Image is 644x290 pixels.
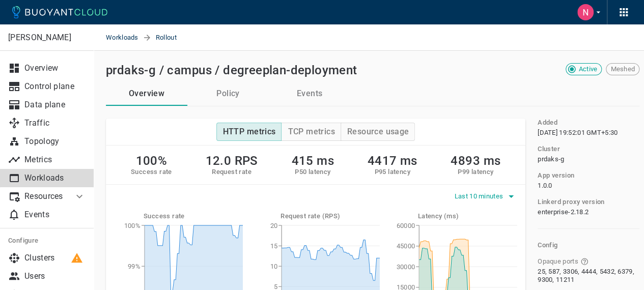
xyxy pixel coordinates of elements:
p: [PERSON_NAME] [8,33,85,43]
h5: Added [538,119,557,127]
h5: Linkerd proxy version [538,198,604,206]
p: Control plane [24,81,86,92]
tspan: 100% [124,222,141,229]
img: Naveen Kumar Jain S [577,4,594,20]
h5: Request rate [205,168,258,176]
p: Data plane [24,100,86,110]
h2: 4417 ms [368,154,417,168]
p: Clusters [24,253,86,263]
span: Opaque ports [538,257,578,266]
button: TCP metrics [281,123,341,141]
h5: Success rate [131,168,172,176]
h5: Config [538,241,639,249]
p: Users [24,271,86,281]
button: Events [269,81,350,106]
button: Overview [106,81,187,106]
h5: Latency (ms) [418,212,517,220]
p: Metrics [24,155,86,165]
tspan: 10 [270,263,278,270]
h5: P95 latency [368,168,417,176]
h2: prdaks-g / campus / degreeplan-deployment [106,63,357,77]
tspan: 15 [270,242,278,250]
h5: P50 latency [291,168,333,176]
span: 25, 587, 3306, 4444, 5432, 6379, 9300, 11211 [538,268,637,284]
span: prdaks-g [538,155,564,163]
p: Topology [24,136,86,147]
button: Last 10 minutes [455,189,518,204]
a: Workloads [106,24,143,51]
button: Policy [187,81,269,106]
tspan: 99% [128,263,141,270]
h5: Configure [8,237,86,245]
span: Active [574,65,601,73]
h5: Request rate (RPS) [281,212,380,220]
tspan: 20 [270,222,278,229]
button: Resource usage [341,123,415,141]
h5: Cluster [538,145,560,153]
span: Last 10 minutes [455,192,506,200]
h4: TCP metrics [288,127,334,137]
h2: 4893 ms [451,154,500,168]
p: Workloads [24,173,86,183]
tspan: 60000 [396,222,415,229]
span: Rollout [156,24,189,51]
span: 1.0.0 [538,182,552,190]
h2: 415 ms [291,154,333,168]
span: Tue, 21 Jan 2025 14:22:01 UTC [538,129,618,137]
p: Overview [24,63,86,73]
h4: HTTP metrics [223,127,276,137]
h2: 100% [131,154,172,168]
h5: P99 latency [451,168,500,176]
svg: Ports that skip Linkerd protocol detection [580,257,589,266]
span: enterprise-2.18.2 [538,208,589,216]
h4: Resource usage [347,127,409,137]
h5: Success rate [144,212,243,220]
tspan: 30000 [396,263,415,271]
h5: App version [538,171,574,180]
button: HTTP metrics [216,123,282,141]
p: Events [24,210,86,220]
span: Meshed [606,65,639,73]
p: Resources [24,191,65,201]
p: Traffic [24,118,86,128]
h2: 12.0 RPS [205,154,258,168]
tspan: 45000 [396,242,415,250]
